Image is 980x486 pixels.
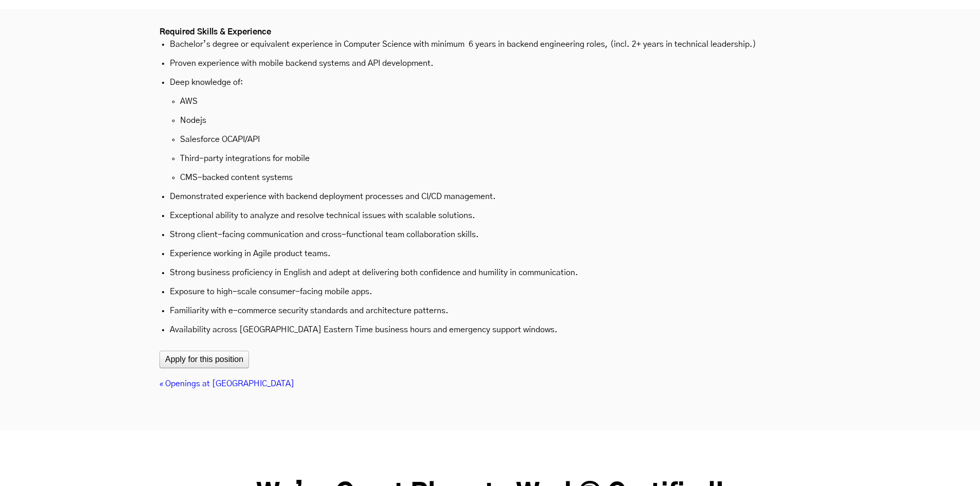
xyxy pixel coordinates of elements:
[170,39,810,50] p: Bachelor’s degree or equivalent experience in Computer Science with minimum 6 years in backend en...
[159,380,294,388] a: « Openings at [GEOGRAPHIC_DATA]
[180,96,800,107] p: AWS
[170,58,810,69] p: Proven experience with mobile backend systems and API development.
[170,210,810,221] p: Exceptional ability to analyze and resolve technical issues with scalable solutions.
[180,115,800,126] p: Nodejs
[170,267,810,278] p: Strong business proficiency in English and adept at delivering both confidence and humility in co...
[159,26,721,39] h4: Required Skills & Experience
[170,248,810,259] p: Experience working in Agile product teams.
[170,229,810,240] p: Strong client-facing communication and cross-functional team collaboration skills.
[180,172,800,183] p: CMS-backed content systems
[180,153,800,164] p: Third-party integrations for mobile
[159,351,249,368] button: Apply for this position
[180,134,800,145] p: Salesforce OCAPI/API
[170,286,810,297] p: Exposure to high-scale consumer-facing mobile apps.
[170,305,810,316] p: Familiarity with e-commerce security standards and architecture patterns.
[170,191,810,202] p: Demonstrated experience with backend deployment processes and CI/CD management.
[170,325,810,335] p: Availability across [GEOGRAPHIC_DATA] Eastern Time business hours and emergency support windows.
[170,77,810,88] p: Deep knowledge of:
